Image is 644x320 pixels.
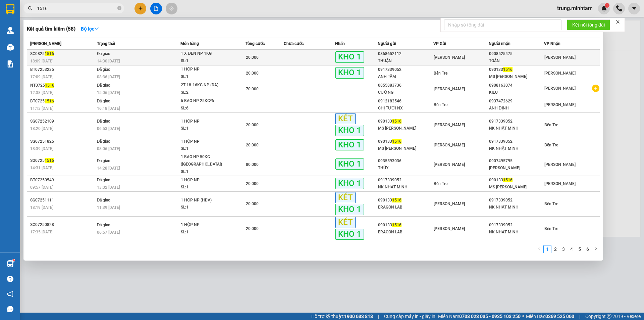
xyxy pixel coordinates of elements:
div: BT07253235 [30,66,95,73]
span: [DATE]- [14,3,56,8]
span: QUYÊN- [14,30,57,35]
div: SL: 2 [181,89,231,96]
span: 20.000 [246,55,259,60]
span: Đã giao [97,67,111,72]
span: [PERSON_NAME] [434,143,465,147]
span: Đã giao [97,223,111,227]
a: 5 [576,245,583,253]
div: SL: 1 [181,184,231,191]
li: 2 [551,245,559,253]
a: 6 [584,245,591,253]
div: SL: 1 [181,168,231,176]
li: 1 [543,245,551,253]
span: 18:09 [DATE] [30,59,53,63]
div: ANH TÂM [378,73,433,80]
span: right [594,247,598,251]
div: 0868652112 [378,50,433,57]
div: 0907495795 [489,157,544,165]
span: KÉT [335,217,356,228]
span: [PERSON_NAME] [434,55,465,60]
a: 2 [552,245,559,253]
strong: MĐH: [23,15,77,22]
div: 0917339052 [489,222,544,229]
strong: PHIẾU TRẢ HÀNG [33,9,68,14]
span: [PERSON_NAME] [544,162,576,167]
div: 0908163074 [489,82,544,89]
span: notification [7,291,13,297]
span: 14:31 [DATE] [30,166,53,170]
span: [PERSON_NAME] [30,41,61,46]
div: 090133 [378,118,433,125]
span: N.gửi: [2,30,57,35]
div: 090133 [489,177,544,184]
div: SG07251825 [30,138,95,145]
div: NK NHẬT MINH [489,229,544,236]
sup: 1 [13,259,15,261]
span: Đã giao [97,51,111,56]
div: SL: 6 [181,105,231,112]
span: KHO 1 [335,158,364,170]
span: [PERSON_NAME] [544,55,576,60]
img: logo-vxr [6,4,14,14]
div: 1 HỘP NP [181,118,231,125]
span: 20.000 [246,71,259,76]
span: Đã giao [97,99,111,103]
span: [PERSON_NAME] [544,181,576,186]
span: 12:38 [DATE] [30,90,53,95]
span: question-circle [7,276,13,282]
span: 17:09 [DATE] [30,75,53,79]
div: ERAGON LAB [378,229,433,236]
span: KHO 1 [335,229,364,240]
input: Tìm tên, số ĐT hoặc mã đơn [37,5,116,12]
span: Tên hàng: [2,49,72,54]
span: Kết nối tổng đài [572,21,605,29]
span: [PERSON_NAME] [434,87,465,91]
div: THÚY [378,165,433,172]
div: SG07251111 [30,197,95,204]
span: Chưa cước [284,41,304,46]
span: plus-circle [592,85,599,92]
div: SL: 1 [181,229,231,236]
div: 0917339052 [378,177,433,184]
span: close-circle [117,6,121,10]
span: 1516 [392,119,401,124]
span: 19:42- [2,3,56,8]
li: 3 [559,245,568,253]
span: [PERSON_NAME] [434,123,465,127]
div: 6 BAO NP 25KG*6 [181,97,231,105]
div: 090133 [378,222,433,229]
span: 14:28 [DATE] [97,166,120,171]
span: Đã giao [97,83,111,88]
span: [PERSON_NAME] [434,226,465,231]
button: Kết nối tổng đài [567,19,610,30]
div: [PERSON_NAME] [489,165,544,172]
span: 20.000 [246,201,259,206]
div: SL: 1 [181,73,231,81]
span: Người gửi [378,41,396,46]
span: 1516 [392,198,401,202]
span: 0352293228 [30,30,57,35]
span: 1516 [392,139,401,144]
div: ERAGON LAB [378,204,433,211]
div: 0917339052 [489,118,544,125]
span: Đã giao [97,119,111,124]
span: 16:18 [DATE] [97,106,120,111]
img: warehouse-icon [7,27,14,34]
span: [PERSON_NAME] [544,102,576,107]
div: 090133 [378,138,433,145]
span: 1516 [45,83,54,88]
div: BT0725 [30,98,95,105]
div: 090133 [378,197,433,204]
span: Bến Tre [544,201,558,206]
span: search [28,6,33,11]
span: Bến Tre [434,102,447,107]
div: SG0725 [30,157,95,164]
div: 0912183546 [378,98,433,105]
span: [PERSON_NAME] [29,4,56,8]
div: SL: 1 [181,204,231,211]
span: 13:02 [DATE] [97,185,120,190]
span: Bến Tre [434,71,447,76]
div: NK NHẬT MINH [489,145,544,152]
span: Tổng cước [246,41,265,46]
